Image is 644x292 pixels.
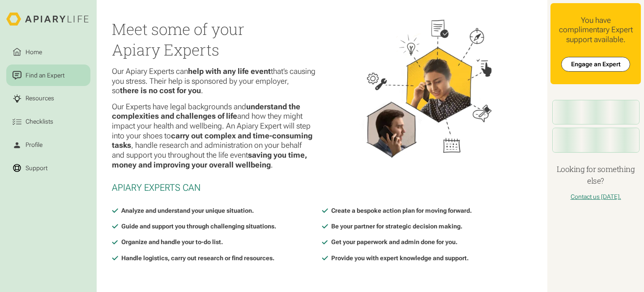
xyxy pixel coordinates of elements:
[6,134,90,156] a: Profile
[331,222,462,231] div: Be your partner for strategic decision making.
[6,88,90,109] a: Resources
[331,253,469,263] div: Provide you with expert knowledge and support.
[6,158,90,179] a: Support
[24,47,44,57] div: Home
[24,71,66,80] div: Find an Expert
[557,16,635,45] div: You have complimentary Expert support available.
[121,206,254,215] div: Analyze and understand your unique situation.
[331,206,472,215] div: Create a bespoke action plan for moving forward.
[6,41,90,63] a: Home
[112,150,307,169] strong: saving you time, money and improving your overall wellbeing
[121,253,274,263] div: Handle logistics, carry out research or find resources.
[550,163,641,187] h4: Looking for something else?
[24,94,56,103] div: Resources
[112,182,532,193] h2: Apiary Experts Can
[121,222,276,231] div: Guide and support you through challenging situations.
[112,102,316,170] p: Our Experts have legal backgrounds and and how they might impact your health and wellbeing. An Ap...
[112,102,300,121] strong: understand the complexities and challenges of life
[112,67,316,96] p: Our Apiary Experts can that’s causing you stress. Their help is sponsored by your employer, so .
[112,131,312,150] strong: carry out complex and time-consuming tasks
[561,57,631,72] a: Engage an Expert
[331,237,457,247] div: Get your paperwork and admin done for you.
[121,237,223,247] div: Organize and handle your to-do list.
[188,67,271,76] strong: help with any life event
[24,117,55,127] div: Checklists
[6,64,90,86] a: Find an Expert
[112,19,316,61] h2: Meet some of your Apiary Experts
[6,111,90,133] a: Checklists
[24,141,44,150] div: Profile
[24,164,49,173] div: Support
[120,86,201,95] strong: there is no cost for you
[571,193,621,200] a: Contact us [DATE].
